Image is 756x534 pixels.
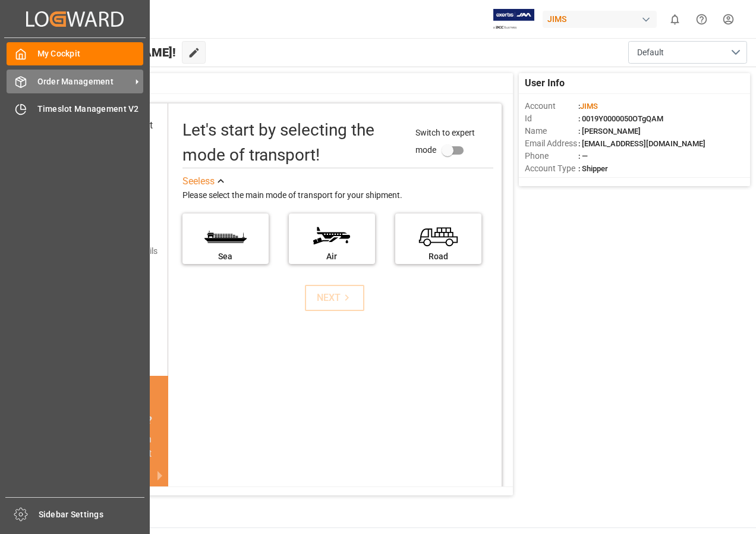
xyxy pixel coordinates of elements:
div: JIMS [543,11,657,28]
span: : [PERSON_NAME] [578,127,641,136]
div: NEXT [317,291,353,305]
button: open menu [628,41,747,64]
span: My Cockpit [37,48,144,60]
img: Exertis%20JAM%20-%20Email%20Logo.jpg_1722504956.jpg [493,9,534,30]
span: Id [525,112,578,125]
span: JIMS [580,102,598,111]
div: Please select the main mode of transport for your shipment. [182,189,493,203]
span: : [578,102,598,111]
span: : [EMAIL_ADDRESS][DOMAIN_NAME] [578,139,705,148]
span: Sidebar Settings [39,508,145,521]
button: JIMS [543,8,661,30]
span: : 0019Y0000050OTgQAM [578,114,663,123]
span: Phone [525,150,578,162]
span: Name [525,125,578,137]
div: Add shipping details [83,245,157,257]
button: NEXT [305,285,364,311]
span: Email Address [525,137,578,150]
span: Order Management [37,76,131,88]
span: : — [578,152,588,161]
span: Default [637,46,664,59]
div: See less [182,174,215,189]
span: Account Type [525,162,578,175]
span: Timeslot Management V2 [37,103,144,115]
a: Timeslot Management V2 [7,98,143,121]
button: show 0 new notifications [661,6,688,33]
div: Let's start by selecting the mode of transport! [182,118,404,168]
button: next slide / item [152,432,168,518]
div: Road [401,250,475,263]
span: Switch to expert mode [415,128,475,155]
button: Help Center [688,6,715,33]
div: Air [295,250,369,263]
div: Sea [188,250,263,263]
a: My Cockpit [7,42,143,65]
span: : Shipper [578,164,608,173]
span: Account [525,100,578,112]
span: User Info [525,76,565,90]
